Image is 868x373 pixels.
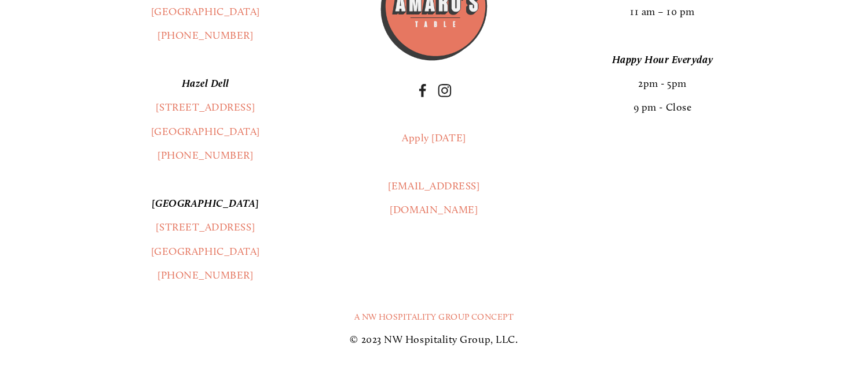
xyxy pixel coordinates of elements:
[152,197,259,210] em: [GEOGRAPHIC_DATA]
[156,101,255,114] a: [STREET_ADDRESS]
[354,312,514,322] a: A NW Hospitality Group Concept
[52,328,816,352] p: © 2023 NW Hospitality Group, LLC.
[151,221,260,257] a: [STREET_ADDRESS][GEOGRAPHIC_DATA]
[151,125,260,138] a: [GEOGRAPHIC_DATA]
[388,180,479,216] a: [EMAIL_ADDRESS][DOMAIN_NAME]
[158,269,254,281] a: [PHONE_NUMBER]
[182,77,229,90] em: Hazel Dell
[509,48,816,120] p: 2pm - 5pm 9 pm - Close
[438,83,452,97] a: Instagram
[158,149,254,162] a: [PHONE_NUMBER]
[416,83,430,97] a: Facebook
[402,131,466,144] a: Apply [DATE]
